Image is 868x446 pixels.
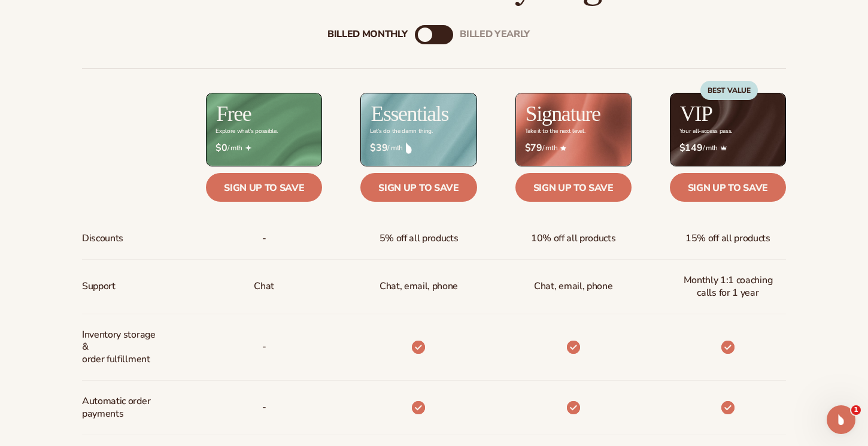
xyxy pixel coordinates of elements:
span: Support [82,275,116,298]
span: / mth [525,142,622,154]
div: Take it to the next level. [525,128,585,135]
a: Sign up to save [670,173,786,202]
span: - [262,227,266,250]
strong: $39 [370,142,387,154]
p: Chat, email, phone [380,275,458,298]
span: Discounts [82,227,123,250]
span: / mth [370,142,467,154]
img: Signature_BG_eeb718c8-65ac-49e3-a4e5-327c6aa73146.jpg [516,93,631,166]
strong: $79 [525,142,542,154]
a: Sign up to save [360,173,477,202]
span: - [262,336,266,358]
span: - [262,396,266,418]
div: Your all-access pass. [679,128,732,135]
iframe: Intercom live chat [827,405,855,434]
img: free_bg.png [207,93,321,166]
img: VIP_BG_199964bd-3653-43bc-8a67-789d2d7717b9.jpg [670,93,785,166]
span: Monthly 1:1 coaching calls for 1 year [679,269,776,304]
h2: VIP [680,103,712,125]
h2: Free [216,103,251,125]
div: Billed Monthly [327,29,408,40]
div: billed Yearly [460,29,530,40]
div: BEST VALUE [700,81,758,100]
a: Sign up to save [206,173,322,202]
img: Essentials_BG_9050f826-5aa9-47d9-a362-757b82c62641.jpg [361,93,476,166]
img: Star_6.png [560,145,566,151]
span: Inventory storage & order fulfillment [82,324,162,371]
span: 5% off all products [380,227,459,250]
img: drop.png [406,142,412,153]
h2: Signature [526,103,600,125]
img: Free_Icon_bb6e7c7e-73f8-44bd-8ed0-223ea0fc522e.png [245,145,251,151]
p: Chat [254,275,274,298]
div: Explore what's possible. [216,128,277,135]
span: 10% off all products [531,227,616,250]
span: 1 [851,405,861,415]
span: / mth [679,142,776,154]
span: Automatic order payments [82,390,162,425]
div: Let’s do the damn thing. [370,128,432,135]
a: Sign up to save [515,173,632,202]
h2: Essentials [371,103,448,125]
span: 15% off all products [685,227,770,250]
strong: $0 [216,142,227,154]
span: / mth [216,142,312,154]
span: Chat, email, phone [534,275,612,298]
strong: $149 [679,142,703,154]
